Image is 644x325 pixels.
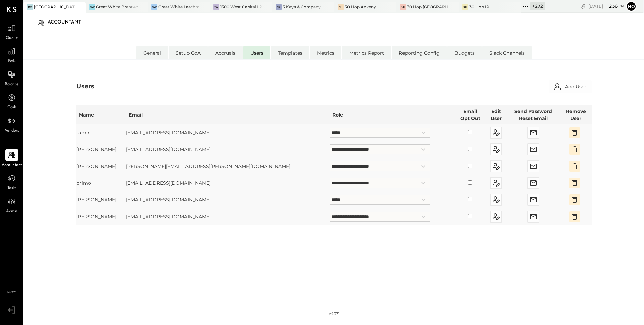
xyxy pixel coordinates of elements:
[310,46,341,59] li: Metrics
[283,4,321,10] div: 3 Keys & Company
[76,158,126,175] td: [PERSON_NAME]
[126,124,330,141] td: [EMAIL_ADDRESS][DOMAIN_NAME]
[0,45,23,64] a: P&L
[338,4,344,10] div: 3H
[48,17,88,28] div: Accountant
[392,46,447,59] li: Reporting Config
[530,2,545,10] div: + 272
[345,4,376,10] div: 30 Hop Ankeny
[626,1,637,12] button: No
[276,4,282,10] div: 3K
[0,114,23,134] a: Vendors
[96,4,138,10] div: Great White Brentwood
[486,105,506,124] th: Edit User
[169,46,208,59] li: Setup CoA
[208,46,243,59] li: Accruals
[220,4,262,10] div: 1500 West Capital LP
[126,105,330,124] th: Email
[76,105,126,124] th: Name
[76,191,126,208] td: [PERSON_NAME]
[126,141,330,158] td: [EMAIL_ADDRESS][DOMAIN_NAME]
[6,35,18,41] span: Queue
[34,4,75,10] div: [GEOGRAPHIC_DATA]
[126,175,330,191] td: [EMAIL_ADDRESS][DOMAIN_NAME]
[0,91,23,111] a: Cash
[7,185,16,191] span: Tasks
[462,4,468,10] div: 3H
[213,4,219,10] div: 1W
[126,208,330,225] td: [EMAIL_ADDRESS][DOMAIN_NAME]
[89,4,95,10] div: GW
[0,68,23,88] a: Balance
[588,3,624,9] div: [DATE]
[126,191,330,208] td: [EMAIL_ADDRESS][DOMAIN_NAME]
[271,46,309,59] li: Templates
[400,4,406,10] div: 3H
[560,105,592,124] th: Remove User
[330,105,454,124] th: Role
[151,4,157,10] div: GW
[27,4,33,10] div: BV
[76,208,126,225] td: [PERSON_NAME]
[549,80,592,93] button: Add User
[482,46,532,59] li: Slack Channels
[407,4,448,10] div: 30 Hop [GEOGRAPHIC_DATA]
[7,105,16,111] span: Cash
[342,46,391,59] li: Metrics Report
[447,46,482,59] li: Budgets
[243,46,270,59] li: Users
[6,208,17,215] span: Admin
[0,22,23,41] a: Queue
[76,175,126,191] td: primo
[469,4,492,10] div: 30 Hop IRL
[0,149,23,168] a: Accountant
[454,105,486,124] th: Email Opt Out
[8,58,16,64] span: P&L
[0,195,23,215] a: Admin
[2,162,22,168] span: Accountant
[506,105,560,124] th: Send Password Reset Email
[0,172,23,191] a: Tasks
[126,158,330,175] td: [PERSON_NAME][EMAIL_ADDRESS][PERSON_NAME][DOMAIN_NAME]
[158,4,200,10] div: Great White Larchmont
[580,3,587,10] div: copy link
[76,82,94,91] div: Users
[5,128,19,134] span: Vendors
[329,311,340,317] div: v 4.37.1
[76,124,126,141] td: tamir
[136,46,168,59] li: General
[5,82,19,88] span: Balance
[76,141,126,158] td: [PERSON_NAME]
